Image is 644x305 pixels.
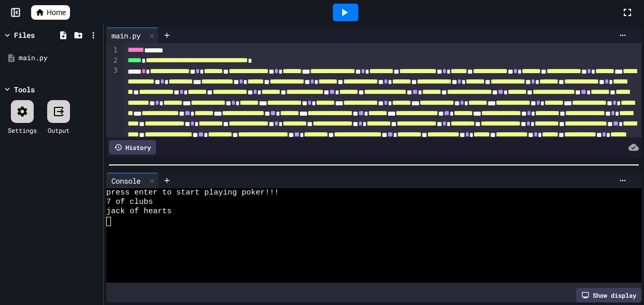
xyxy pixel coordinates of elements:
[106,198,153,207] span: 7 of clubs
[47,7,66,18] span: Home
[109,140,156,155] div: History
[106,207,172,216] span: jack of hearts
[14,30,35,40] div: Files
[106,65,119,199] div: 3
[106,27,159,43] div: main.py
[106,56,119,66] div: 2
[600,264,634,295] iframe: chat widget
[8,126,37,135] div: Settings
[14,84,35,95] div: Tools
[106,175,146,186] div: Console
[558,218,634,262] iframe: chat widget
[48,126,69,135] div: Output
[106,173,159,188] div: Console
[106,188,279,198] span: press enter to start playing poker!!!
[106,45,119,56] div: 1
[31,5,70,20] a: Home
[576,288,641,302] div: Show display
[106,30,146,41] div: main.py
[19,53,100,63] div: main.py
